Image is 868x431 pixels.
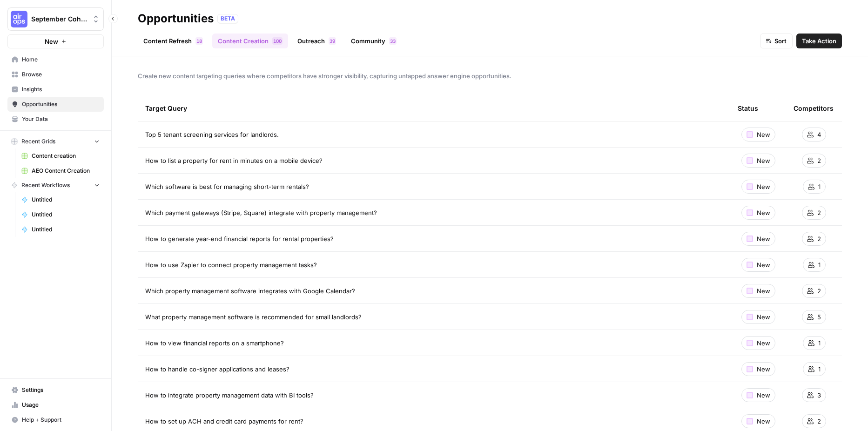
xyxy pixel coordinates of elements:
span: New [757,208,770,217]
a: Untitled [17,207,104,222]
span: How to use Zapier to connect property management tasks? [145,260,317,269]
span: Your Data [22,115,100,123]
span: Help + Support [22,416,100,424]
span: 1 [818,338,821,348]
span: How to integrate property management data with BI tools? [145,391,314,400]
span: New [757,260,770,269]
span: New [757,338,770,348]
span: How to set up ACH and credit card payments for rent? [145,417,303,426]
span: New [757,312,770,322]
span: Which property management software integrates with Google Calendar? [145,286,355,296]
a: Browse [7,67,104,82]
span: Untitled [32,210,100,219]
span: New [757,286,770,296]
a: Settings [7,383,104,397]
button: Recent Workflows [7,178,104,192]
span: 0 [276,37,279,45]
div: 39 [329,37,336,45]
span: 3 [393,37,396,45]
span: How to view financial reports on a smartphone? [145,338,284,348]
span: How to generate year-end financial reports for rental properties? [145,234,334,243]
span: Recent Grids [21,137,55,146]
span: Recent Workflows [21,181,70,189]
span: September Cohort [31,14,87,24]
span: 2 [817,208,821,217]
span: 3 [330,37,332,45]
a: Usage [7,397,104,412]
button: Workspace: September Cohort [7,7,104,31]
button: Help + Support [7,412,104,427]
span: New [757,130,770,139]
span: Which software is best for managing short-term rentals? [145,182,309,191]
span: How to handle co-signer applications and leases? [145,364,289,374]
a: AEO Content Creation [17,163,104,178]
span: New [757,364,770,374]
a: Outreach39 [292,34,342,48]
button: Recent Grids [7,135,104,148]
a: Untitled [17,192,104,207]
span: Untitled [32,195,100,204]
div: 18 [195,37,203,45]
span: New [757,234,770,243]
span: Sort [774,36,787,46]
span: Which payment gateways (Stripe, Square) integrate with property management? [145,208,377,217]
span: How to list a property for rent in minutes on a mobile device? [145,156,323,165]
span: 2 [817,286,821,296]
span: 5 [817,312,821,322]
a: Insights [7,82,104,97]
div: BETA [217,14,238,23]
div: 33 [389,37,397,45]
span: AEO Content Creation [32,167,100,175]
div: 100 [272,37,283,45]
span: Browse [22,70,100,79]
span: New [757,417,770,426]
span: 3 [817,391,821,400]
span: New [45,37,58,46]
span: Opportunities [22,100,100,108]
img: September Cohort Logo [11,11,27,27]
span: New [757,182,770,191]
div: Competitors [794,95,834,121]
span: Insights [22,85,100,94]
span: Home [22,55,100,64]
a: Untitled [17,222,104,237]
span: 0 [279,37,282,45]
a: Your Data [7,112,104,127]
a: Content Creation100 [212,34,288,48]
span: 2 [817,234,821,243]
span: Settings [22,386,100,394]
span: New [757,391,770,400]
div: Status [738,95,758,121]
span: 8 [199,37,202,45]
span: Usage [22,401,100,409]
div: Target Query [145,95,723,121]
a: Opportunities [7,97,104,112]
span: Content creation [32,152,100,160]
span: 9 [332,37,335,45]
span: 1 [273,37,276,45]
span: 1 [196,37,199,45]
span: 3 [390,37,393,45]
a: Content creation [17,148,104,163]
span: New [757,156,770,165]
a: Community33 [345,34,402,48]
span: Take Action [802,36,836,46]
span: Create new content targeting queries where competitors have stronger visibility, capturing untapp... [138,71,842,81]
span: Untitled [32,225,100,234]
a: Content Refresh18 [138,34,209,48]
button: Take Action [796,34,842,48]
span: What property management software is recommended for small landlords? [145,312,362,322]
span: Top 5 tenant screening services for landlords. [145,130,279,139]
a: Home [7,52,104,67]
span: 2 [817,417,821,426]
span: 2 [817,156,821,165]
button: Sort [760,34,793,48]
span: 4 [817,130,821,139]
span: 1 [818,364,821,374]
button: New [7,34,104,48]
span: 1 [818,182,821,191]
span: 1 [818,260,821,269]
div: Opportunities [138,11,214,26]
